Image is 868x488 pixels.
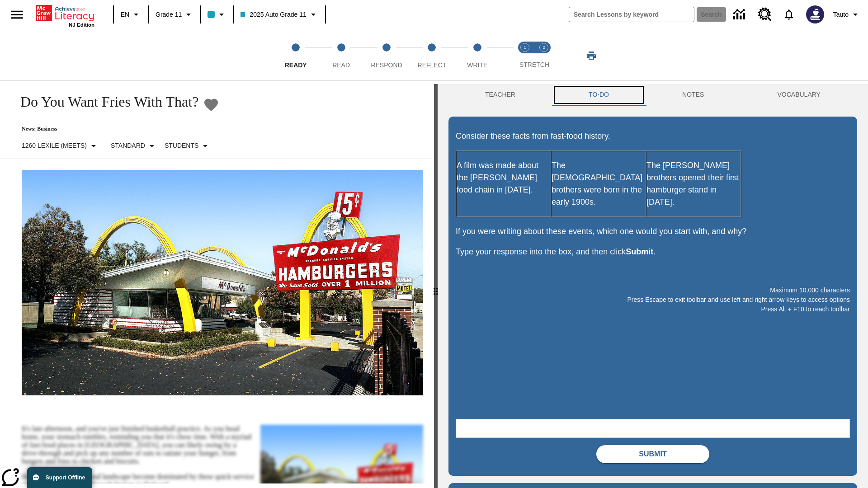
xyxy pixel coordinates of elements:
[753,2,777,27] a: Resource Center, Will open in new tab
[22,141,87,150] p: 1260 Lexile (Meets)
[46,474,85,481] span: Support Offline
[107,138,161,154] button: Scaffolds, Standard
[457,160,551,196] p: A film was made about the [PERSON_NAME] food chain in [DATE].
[531,31,557,80] button: Stretch Respond step 2 of 2
[456,130,850,142] p: Consider these facts from fast-food history.
[152,6,198,23] button: Grade: Grade 11, Select a grade
[456,295,850,305] p: Press Escape to exit toolbar and use left and right arrow keys to access options
[161,138,214,154] button: Select Student
[4,7,132,15] body: Maximum 10,000 characters Press Escape to exit toolbar and use left and right arrow keys to acces...
[542,45,545,50] text: 2
[448,84,857,106] div: Instructional Panel Tabs
[456,225,850,238] p: If you were writing about these events, which one would you start with, and why?
[285,61,307,69] span: Ready
[833,10,849,19] span: Tauto
[577,47,606,64] button: Print
[569,7,694,22] input: search field
[456,246,850,258] p: Type your response into the box, and then click .
[315,31,367,80] button: Read step 2 of 5
[332,61,350,69] span: Read
[121,10,129,19] span: EN
[456,305,850,314] p: Press Alt + F10 to reach toolbar
[371,61,402,69] span: Respond
[524,45,526,50] text: 1
[156,10,182,19] span: Grade 11
[11,94,198,110] h1: Do You Want Fries With That?
[519,61,549,68] span: STRETCH
[4,1,30,28] button: Open side menu
[269,31,322,80] button: Ready step 1 of 5
[434,84,438,488] div: Press Enter or Spacebar and then press right and left arrow keys to move the slider
[241,10,306,19] span: 2025 Auto Grade 11
[448,84,552,106] button: Teacher
[552,84,646,106] button: TO-DO
[11,126,219,132] p: News: Business
[111,141,145,150] p: Standard
[406,31,458,80] button: Reflect step 4 of 5
[806,5,824,23] img: Avatar
[830,6,864,23] button: Profile/Settings
[801,3,830,26] button: Select a new avatar
[438,84,868,488] div: activity
[456,286,850,295] p: Maximum 10,000 characters
[360,31,413,80] button: Respond step 3 of 5
[646,160,741,208] p: The [PERSON_NAME] brothers opened their first hamburger stand in [DATE].
[741,84,857,106] button: VOCABULARY
[552,160,646,208] p: The [DEMOGRAPHIC_DATA] brothers were born in the early 1900s.
[237,6,322,23] button: Class: 2025 Auto Grade 11, Select your class
[596,445,709,463] button: Submit
[117,6,146,23] button: Language: EN, Select a language
[204,6,231,23] button: Class color is light blue. Change class color
[777,3,801,26] a: Notifications
[18,138,103,154] button: Select Lexile, 1260 Lexile (Meets)
[451,31,504,80] button: Write step 5 of 5
[69,22,94,28] span: NJ Edition
[165,141,198,150] p: Students
[467,61,487,69] span: Write
[418,61,447,69] span: Reflect
[203,97,219,113] button: Add to Favorites - Do You Want Fries With That?
[22,170,423,396] img: One of the first McDonald's stores, with the iconic red sign and golden arches.
[36,3,94,28] div: Home
[646,84,741,106] button: NOTES
[27,467,92,488] button: Support Offline
[728,2,753,27] a: Data Center
[626,247,653,256] strong: Submit
[512,31,538,80] button: Stretch Read step 1 of 2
